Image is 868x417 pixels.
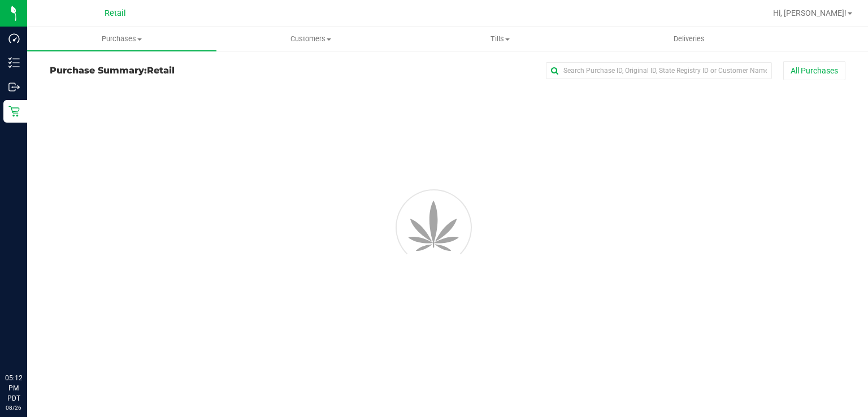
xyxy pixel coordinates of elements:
[27,27,216,51] a: Purchases
[50,66,315,76] h3: Purchase Summary:
[8,57,20,68] inline-svg: Inventory
[8,33,20,44] inline-svg: Dashboard
[783,61,845,80] button: All Purchases
[546,62,772,79] input: Search Purchase ID, Original ID, State Registry ID or Customer Name...
[147,65,175,76] span: Retail
[594,27,784,51] a: Deliveries
[5,373,22,403] p: 05:12 PM PDT
[658,34,720,44] span: Deliveries
[217,34,405,44] span: Customers
[5,403,22,412] p: 08/26
[27,34,216,44] span: Purchases
[8,81,20,93] inline-svg: Outbound
[406,27,595,51] a: Tills
[216,27,406,51] a: Customers
[773,8,847,18] span: Hi, [PERSON_NAME]!
[406,34,594,44] span: Tills
[105,8,126,18] span: Retail
[8,106,20,117] inline-svg: Retail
